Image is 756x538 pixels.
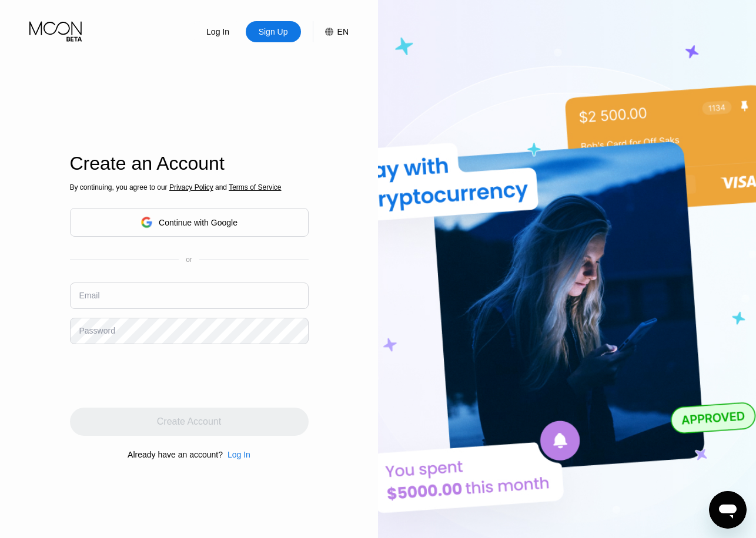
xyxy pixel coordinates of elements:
iframe: reCAPTCHA [70,353,249,399]
div: Password [79,326,115,335]
div: EN [337,27,349,36]
div: Sign Up [257,26,289,38]
div: By continuing, you agree to our [70,183,309,191]
div: Continue with Google [70,208,309,237]
span: and [213,183,229,191]
div: Log In [223,450,250,459]
span: Terms of Service [229,183,281,191]
div: or [186,255,192,264]
div: EN [313,21,349,42]
iframe: Button to launch messaging window [709,491,747,529]
div: Continue with Google [159,218,237,227]
div: Email [79,291,100,300]
div: Log In [190,21,246,42]
div: Create an Account [70,153,309,174]
div: Log In [205,26,230,38]
span: Privacy Policy [169,183,213,191]
div: Sign Up [246,21,301,42]
div: Log In [228,450,250,459]
div: Already have an account? [128,450,223,459]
